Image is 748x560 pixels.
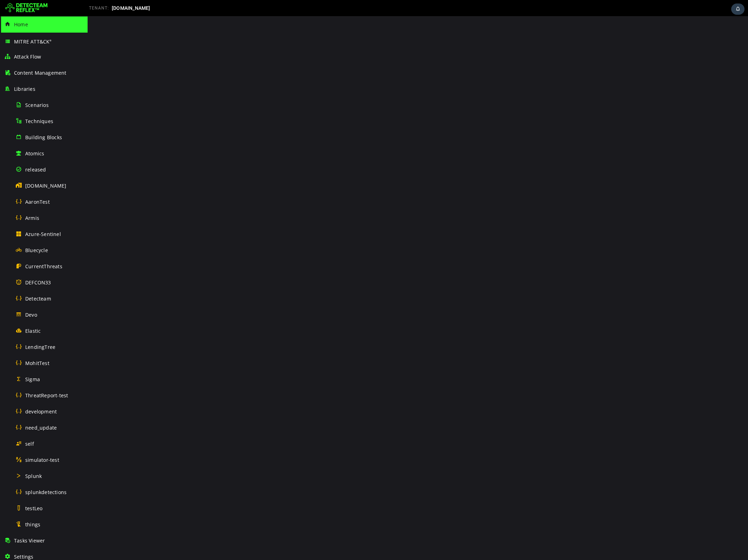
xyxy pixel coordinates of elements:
[25,118,53,124] span: Techniques
[25,424,57,431] span: need_update
[25,279,51,286] span: DEFCON33
[14,53,41,60] span: Attack Flow
[5,2,48,14] img: Detecteam logo
[25,505,42,512] span: testLeo
[25,360,49,366] span: MohitTest
[25,134,62,141] span: Building Blocks
[25,166,46,173] span: released
[25,311,37,318] span: Devo
[25,150,44,157] span: Atomics
[14,38,52,45] span: MITRE ATT&CK
[731,4,744,15] div: Task Notifications
[25,376,40,383] span: Sigma
[25,215,39,221] span: Armis
[14,553,34,560] span: Settings
[25,182,67,189] span: [DOMAIN_NAME]
[25,231,61,237] span: Azure-Sentinel
[25,473,42,479] span: Splunk
[25,344,55,350] span: LendingTree
[25,392,68,399] span: ThreatReport-test
[49,39,52,42] sup: ®
[14,537,45,544] span: Tasks Viewer
[25,295,51,302] span: Detecteam
[25,102,49,108] span: Scenarios
[14,69,67,76] span: Content Management
[112,5,150,11] span: [DOMAIN_NAME]
[25,489,67,495] span: splunkdetections
[89,6,109,11] span: TENANT:
[25,263,62,270] span: CurrentThreats
[14,21,28,28] span: Home
[25,457,59,463] span: simulator-test
[25,408,57,415] span: development
[25,440,34,447] span: self
[25,521,40,528] span: things
[25,328,41,334] span: Elastic
[25,198,50,205] span: AaronTest
[14,86,35,92] span: Libraries
[25,247,48,254] span: Bluecycle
